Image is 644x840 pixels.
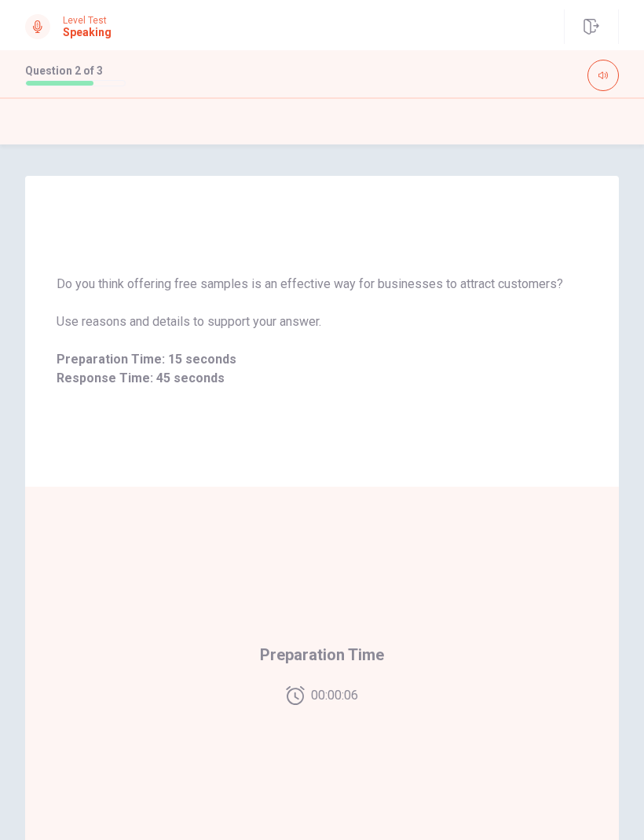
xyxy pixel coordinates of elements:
span: Preparation Time [260,642,384,667]
span: Use reasons and details to support your answer. [57,312,587,331]
span: Response Time: 45 seconds [57,369,587,388]
h1: Question 2 of 3 [25,64,126,77]
span: Preparation Time: 15 seconds [57,350,587,369]
span: Do you think offering free samples is an effective way for businesses to attract customers? [57,275,587,294]
h1: Speaking [63,26,112,38]
span: 00:00:06 [311,686,358,705]
span: Level Test [63,15,112,26]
